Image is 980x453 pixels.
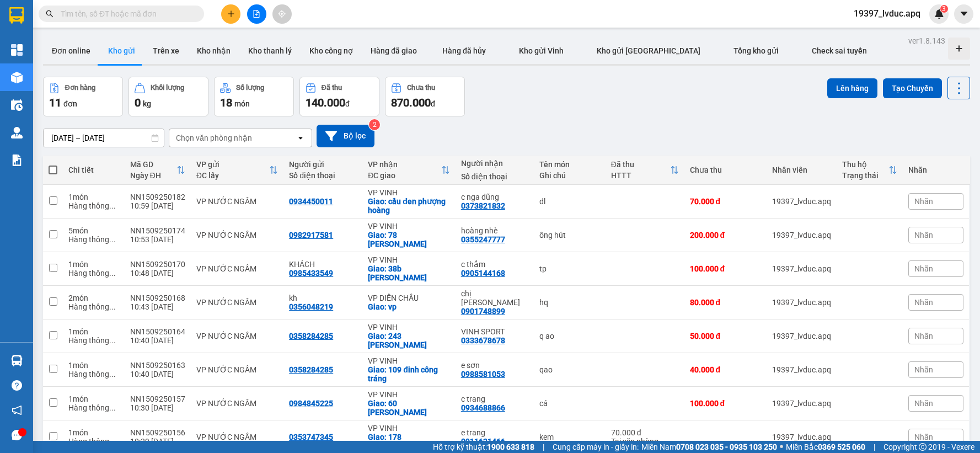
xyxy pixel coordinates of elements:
div: 0934450011 [289,197,333,206]
div: Mã GD [130,160,176,169]
button: Đã thu140.000đ [299,77,379,116]
div: 40.000 đ [690,365,761,374]
div: c thắm [461,260,528,269]
div: 19397_lvduc.apq [772,399,831,408]
div: 1 món [68,395,119,403]
span: Nhãn [914,231,933,239]
button: Tạo Chuyến [883,78,942,98]
div: VP NƯỚC NGẦM [196,399,279,408]
span: copyright [919,443,927,451]
div: 0934688866 [461,403,505,412]
div: Số điện thoại [289,171,357,180]
div: Giao: 60 nguyễn thị minh khai [368,399,450,417]
div: 0984845225 [289,399,333,408]
img: warehouse-icon [11,127,23,138]
div: VP NƯỚC NGẦM [196,264,279,273]
div: chị ngân [461,289,528,307]
button: Kho nhận [188,38,239,64]
div: Giao: 243 nguyễn trãi [368,332,450,349]
span: ... [109,269,116,278]
span: Miền Nam [641,441,777,453]
span: Nhãn [914,197,933,206]
div: VP gửi [196,160,270,169]
div: NN1509250163 [130,361,185,370]
span: ... [109,437,116,446]
div: Giao: 109 đinh công tráng [368,365,450,383]
img: warehouse-icon [11,355,23,366]
div: VP NƯỚC NGẦM [196,365,279,374]
div: VINH SPORT [461,327,528,336]
div: 19397_lvduc.apq [772,231,831,239]
div: 1 món [68,193,119,201]
img: dashboard-icon [11,44,23,56]
div: kh [289,294,357,302]
div: 0982917581 [289,231,333,239]
div: Người nhận [461,159,528,168]
div: Hàng thông thường [68,370,119,379]
div: Hàng thông thường [68,437,119,446]
div: 0985433549 [289,269,333,278]
div: 19397_lvduc.apq [772,365,831,374]
div: 0905144168 [461,269,505,278]
div: NN1509250157 [130,395,185,403]
div: 10:59 [DATE] [130,201,185,210]
span: Nhãn [914,365,933,374]
div: 0911621466 [461,437,505,446]
span: Nhãn [914,433,933,441]
sup: 2 [369,119,380,130]
div: Trạng thái [842,171,888,180]
span: Kho gửi [GEOGRAPHIC_DATA] [597,46,700,55]
div: Nhân viên [772,166,831,174]
div: 0333678678 [461,336,505,345]
div: NN1509250170 [130,260,185,269]
th: Toggle SortBy [191,156,284,185]
span: ⚪️ [780,445,783,449]
div: Giao: 78 trần đăng ninh [368,231,450,248]
div: 10:48 [DATE] [130,269,185,278]
span: Hàng đã hủy [442,46,486,55]
div: Hàng thông thường [68,269,119,278]
span: caret-down [959,9,969,19]
div: NN1509250182 [130,193,185,201]
div: 0358284285 [289,332,333,340]
div: 19397_lvduc.apq [772,433,831,441]
span: 870.000 [391,96,431,109]
span: 19397_lvduc.apq [845,7,929,20]
div: Hàng thông thường [68,235,119,244]
div: Chi tiết [68,166,119,174]
span: message [12,430,22,440]
strong: 1900 633 818 [487,443,534,451]
span: Hỗ trợ kỹ thuật: [433,441,534,453]
span: aim [278,10,286,18]
button: Kho thanh lý [239,38,301,64]
div: NN1509250164 [130,327,185,336]
span: ... [109,235,116,244]
span: kg [143,99,151,108]
div: VP VINH [368,323,450,332]
button: Kho gửi [99,38,144,64]
th: Toggle SortBy [837,156,903,185]
strong: 0708 023 035 - 0935 103 250 [676,443,777,451]
div: 100.000 đ [690,399,761,408]
div: 100.000 đ [690,264,761,273]
img: logo-vxr [9,7,24,24]
button: caret-down [954,4,973,24]
div: 19397_lvduc.apq [772,264,831,273]
span: món [234,99,250,108]
span: Kho gửi Vinh [519,46,564,55]
div: NN1509250174 [130,226,185,235]
div: hq [539,298,600,307]
span: plus [227,10,235,18]
span: ... [109,201,116,210]
div: dl [539,197,600,206]
img: warehouse-icon [11,99,23,111]
span: 3 [942,5,946,13]
span: ... [109,302,116,311]
div: e trang [461,428,528,437]
div: Đã thu [322,84,342,92]
span: 140.000 [306,96,345,109]
div: NN1509250156 [130,428,185,437]
button: Hàng đã giao [362,38,426,64]
div: 10:43 [DATE] [130,302,185,311]
input: Select a date range. [44,129,164,147]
